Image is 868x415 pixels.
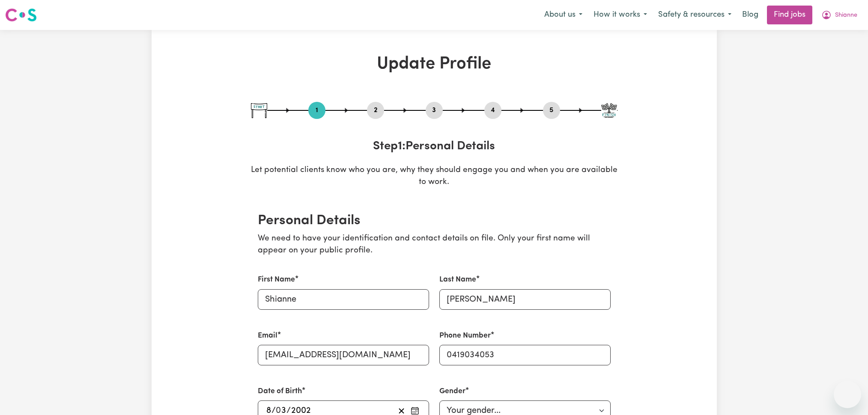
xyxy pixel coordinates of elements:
[258,233,611,258] p: We need to have your identification and contact details on file. Only your first name will appear...
[426,105,443,116] button: Go to step 3
[767,6,812,24] a: Find jobs
[251,54,617,74] h1: Update Profile
[653,6,737,24] button: Safety & resources
[251,139,617,154] h3: Step 1 : Personal Details
[539,6,588,24] button: About us
[258,386,302,397] label: Date of Birth
[439,274,476,285] label: Last Name
[816,6,863,24] button: My Account
[367,105,384,116] button: Go to step 2
[5,7,37,23] img: Careseekers logo
[251,164,617,189] p: Let potential clients know who you are, why they should engage you and when you are available to ...
[258,213,611,229] h2: Personal Details
[308,105,325,116] button: Go to step 1
[588,6,653,24] button: How it works
[484,105,501,116] button: Go to step 4
[834,381,861,408] iframe: Button to launch messaging window
[835,11,857,20] span: Shianne
[276,406,281,415] span: 0
[258,274,295,285] label: First Name
[5,5,37,25] a: Careseekers logo
[439,386,465,397] label: Gender
[543,105,560,116] button: Go to step 5
[258,330,277,341] label: Email
[439,330,491,341] label: Phone Number
[737,6,764,24] a: Blog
